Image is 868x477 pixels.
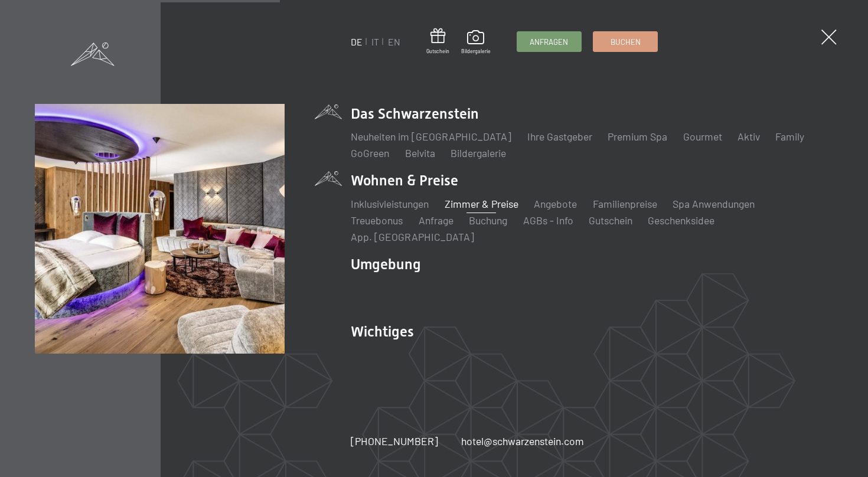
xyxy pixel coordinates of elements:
[351,230,474,243] a: App. [GEOGRAPHIC_DATA]
[445,197,518,210] a: Zimmer & Preise
[530,37,568,47] span: Anfragen
[405,146,435,159] a: Belvita
[673,197,755,210] a: Spa Anwendungen
[517,32,581,51] a: Anfragen
[426,48,449,55] span: Gutschein
[461,434,584,449] a: hotel@schwarzenstein.com
[527,130,592,143] a: Ihre Gastgeber
[371,36,379,47] a: IT
[608,130,667,143] a: Premium Spa
[589,214,632,227] a: Gutschein
[593,32,657,51] a: Buchen
[648,214,714,227] a: Geschenksidee
[738,130,760,143] a: Aktiv
[351,197,429,210] a: Inklusivleistungen
[351,146,389,159] a: GoGreen
[388,36,400,47] a: EN
[683,130,722,143] a: Gourmet
[451,146,506,159] a: Bildergalerie
[611,37,641,47] span: Buchen
[351,214,403,227] a: Treuebonus
[461,30,491,55] a: Bildergalerie
[351,434,438,449] a: [PHONE_NUMBER]
[426,28,449,55] a: Gutschein
[534,197,577,210] a: Angebote
[523,214,573,227] a: AGBs - Info
[775,130,804,143] a: Family
[351,36,363,47] a: DE
[419,214,453,227] a: Anfrage
[593,197,657,210] a: Familienpreise
[351,130,511,143] a: Neuheiten im [GEOGRAPHIC_DATA]
[351,434,438,447] span: [PHONE_NUMBER]
[461,48,491,55] span: Bildergalerie
[469,214,507,227] a: Buchung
